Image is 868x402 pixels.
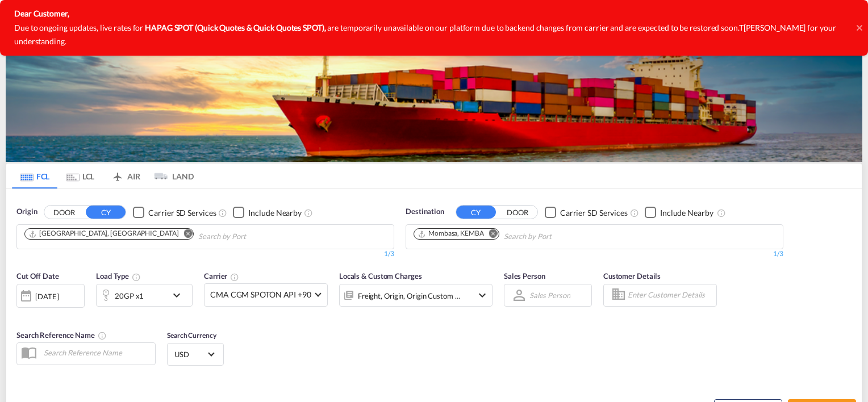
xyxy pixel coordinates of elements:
[148,164,194,189] md-tab-item: LAND
[86,206,126,219] button: CY
[148,207,216,219] div: Carrier SD Services
[560,207,628,219] div: Carrier SD Services
[23,225,311,246] md-chips-wrap: Chips container. Use arrow keys to select chips.
[204,271,239,280] span: Carrier
[132,273,141,282] md-icon: icon-information-outline
[103,164,148,189] md-tab-item: AIR
[528,287,571,303] md-select: Sales Person
[339,284,493,307] div: Freight Origin Origin Custom Factory Stuffingicon-chevron-down
[406,249,783,259] div: 1/3
[38,344,155,361] input: Search Reference Name
[482,229,499,240] button: Remove
[475,288,489,302] md-icon: icon-chevron-down
[133,206,216,218] md-checkbox: Checkbox No Ink
[96,284,193,307] div: 20GP x1icon-chevron-down
[248,207,302,219] div: Include Nearby
[28,229,181,238] div: Press delete to remove this chip.
[16,271,59,280] span: Cut Off Date
[358,288,461,304] div: Freight Origin Origin Custom Factory Stuffing
[16,330,107,340] span: Search Reference Name
[16,284,85,308] div: [DATE]
[504,228,612,246] input: Chips input.
[44,206,84,219] button: DOOR
[304,208,313,217] md-icon: Unchecked: Ignores neighbouring ports when fetching rates.Checked : Includes neighbouring ports w...
[35,291,59,301] div: [DATE]
[418,229,486,238] div: Press delete to remove this chip.
[111,170,124,178] md-icon: icon-airplane
[498,206,537,219] button: DOOR
[210,289,311,300] span: CMA CGM SPOTON API +90
[6,36,862,162] img: LCL+%26+FCL+BACKGROUND.png
[660,207,713,219] div: Include Nearby
[603,271,661,280] span: Customer Details
[628,287,713,304] input: Enter Customer Details
[96,271,141,280] span: Load Type
[717,208,726,217] md-icon: Unchecked: Ignores neighbouring ports when fetching rates.Checked : Includes neighbouring ports w...
[339,271,422,280] span: Locals & Custom Charges
[406,206,444,217] span: Destination
[218,208,227,217] md-icon: Unchecked: Search for CY (Container Yard) services for all selected carriers.Checked : Search for...
[167,331,216,340] span: Search Currency
[504,271,545,280] span: Sales Person
[16,206,37,217] span: Origin
[545,206,628,218] md-checkbox: Checkbox No Ink
[174,349,206,359] span: USD
[630,208,639,217] md-icon: Unchecked: Search for CY (Container Yard) services for all selected carriers.Checked : Search for...
[230,273,239,282] md-icon: The selected Trucker/Carrierwill be displayed in the rate results If the rates are from another f...
[412,225,616,246] md-chips-wrap: Chips container. Use arrow keys to select chips.
[418,229,484,238] div: Mombasa, KEMBA
[16,306,25,321] md-datepicker: Select
[176,229,193,240] button: Remove
[198,228,306,246] input: Chips input.
[57,164,103,189] md-tab-item: LCL
[16,249,394,259] div: 1/3
[645,206,713,218] md-checkbox: Checkbox No Ink
[456,206,496,219] button: CY
[12,164,194,189] md-pagination-wrapper: Use the left and right arrow keys to navigate between tabs
[173,346,218,362] md-select: Select Currency: $ USDUnited States Dollar
[98,331,107,340] md-icon: Your search will be saved by the below given name
[12,164,57,189] md-tab-item: FCL
[115,288,144,304] div: 20GP x1
[233,206,302,218] md-checkbox: Checkbox No Ink
[28,229,178,238] div: Aarhus, DKAAR
[170,288,189,302] md-icon: icon-chevron-down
